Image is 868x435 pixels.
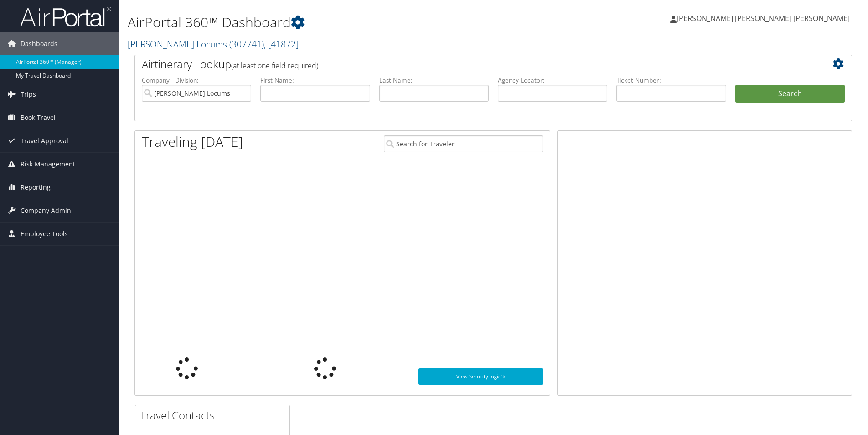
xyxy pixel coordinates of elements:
h2: Airtinerary Lookup [142,57,785,72]
button: Search [735,85,845,103]
span: Reporting [21,176,51,199]
h1: Traveling [DATE] [142,132,243,151]
label: Ticket Number: [616,76,726,85]
img: airportal-logo.png [20,6,111,27]
span: Risk Management [21,153,75,176]
label: Company - Division: [142,76,251,85]
span: Travel Approval [21,129,68,152]
span: Employee Tools [21,223,68,245]
span: Dashboards [21,32,57,55]
label: Last Name: [379,76,489,85]
span: , [ 41872 ] [264,38,299,50]
label: First Name: [260,76,370,85]
label: Agency Locator: [498,76,607,85]
a: [PERSON_NAME] Locums [128,38,299,50]
span: Trips [21,83,36,106]
span: (at least one field required) [231,61,318,71]
span: [PERSON_NAME] [PERSON_NAME] [PERSON_NAME] [677,13,850,23]
span: Company Admin [21,199,71,222]
input: Search for Traveler [384,135,543,152]
span: Book Travel [21,106,56,129]
a: View SecurityLogic® [418,368,543,385]
h2: Travel Contacts [140,408,289,423]
span: ( 307741 ) [229,38,264,50]
h1: AirPortal 360™ Dashboard [128,13,615,32]
a: [PERSON_NAME] [PERSON_NAME] [PERSON_NAME] [670,5,859,32]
